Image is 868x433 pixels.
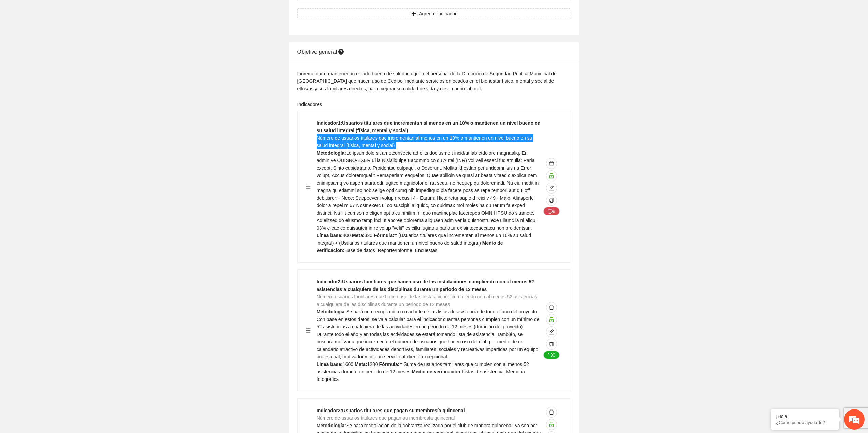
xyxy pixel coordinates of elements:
div: ¡Hola! [776,414,834,419]
span: Lo ipsumdolo sit ametconsecte ad elits doeiusmo t incid/ut lab etdolore magnaaliq. En admin ve QU... [317,150,539,231]
button: edit [546,183,557,194]
span: Estamos en línea. [40,91,94,160]
span: message [548,353,553,358]
textarea: Escriba su mensaje y pulse “Intro” [3,186,130,210]
span: Se hará una recopilación o machote de las listas de asistencia de todo el año del proyecto. Con b... [317,309,540,359]
span: plus [411,11,416,17]
span: copy [549,198,554,203]
p: ¿Cómo puedo ayudarte? [776,420,834,425]
div: Chatee con nosotros ahora [35,35,115,44]
span: Objetivo general [297,49,345,55]
span: Número de usuarios titulares que pagan su membresía quincenal [317,415,455,421]
strong: Metodología: [317,309,346,314]
span: edit [546,185,557,191]
span: menu [306,328,311,333]
span: = (Usuarios titulares que incrementan al menos un 10% su salud integral) + (Usuarios titulares qu... [317,233,531,246]
button: delete [546,158,557,169]
strong: Meta: [352,233,365,238]
span: delete [546,409,557,415]
strong: Línea base: [317,233,343,238]
button: copy [546,195,557,206]
span: copy [549,342,554,347]
button: unlock [546,170,557,181]
span: unlock [546,173,557,179]
strong: Medio de verificación: [412,369,462,374]
span: unlock [546,422,557,427]
button: message0 [543,351,560,359]
span: 400 [343,233,351,238]
button: unlock [546,314,557,325]
button: plusAgregar indicador [297,8,571,19]
div: Incrementar o mantener un estado bueno de salud integral del personal de la Dirección de Segurida... [297,70,571,92]
span: 1600 [343,361,353,367]
span: 1280 [367,361,378,367]
span: edit [546,329,557,335]
span: menu [306,184,311,189]
span: Número de usuarios titulares que incrementan al menos en un 10% o mantienen un nivel bueno en su ... [317,135,532,148]
span: Número usuarios familiares que hacen uso de las instalaciones cumpliendo con al menos 52 asistenc... [317,294,537,307]
span: message [548,209,553,214]
strong: Metodología: [317,423,346,428]
button: delete [546,302,557,313]
strong: Línea base: [317,361,343,367]
label: Indicadores [297,100,322,108]
span: delete [546,305,557,310]
span: 320 [365,233,372,238]
span: delete [546,161,557,166]
strong: Metodología: [317,150,346,156]
strong: Medio de verificación: [317,240,503,253]
span: Agregar indicador [419,10,457,17]
button: copy [546,339,557,350]
button: unlock [546,419,557,430]
div: Minimizar ventana de chat en vivo [112,3,128,20]
span: = Suma de usuarios familiares que cumplen con al menos 52 asistencias durante un período de 12 meses [317,361,529,374]
strong: Indicador 1 : Usuarios titulares que incrementan al menos en un 10% o mantienen un nivel bueno en... [317,120,541,133]
strong: Indicador 3 : Usuarios titulares que pagan su membresía quincenal [317,408,465,413]
button: message8 [543,207,560,215]
button: delete [546,407,557,418]
strong: Indicador 2 : Usuarios familiares que hacen uso de las instalaciones cumpliendo con al menos 52 a... [317,279,534,292]
span: unlock [546,317,557,322]
button: edit [546,326,557,337]
strong: Fórmula: [374,233,394,238]
strong: Fórmula: [379,361,400,367]
strong: Meta: [355,361,367,367]
span: Listas de asistencia, Memoria fotográfica [317,369,525,382]
span: question-circle [338,49,344,55]
span: Base de datos, Reporte/Informe, Encuestas [344,248,437,253]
